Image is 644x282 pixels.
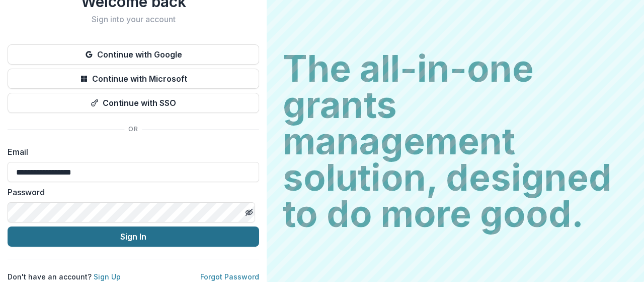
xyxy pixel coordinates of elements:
[8,227,259,247] button: Sign In
[8,93,259,113] button: Continue with SSO
[94,272,121,281] a: Sign Up
[200,272,259,281] a: Forgot Password
[8,186,253,198] label: Password
[8,44,259,65] button: Continue with Google
[241,204,257,220] button: Toggle password visibility
[8,146,253,158] label: Email
[8,15,259,24] h2: Sign into your account
[8,271,121,282] p: Don't have an account?
[8,69,259,89] button: Continue with Microsoft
